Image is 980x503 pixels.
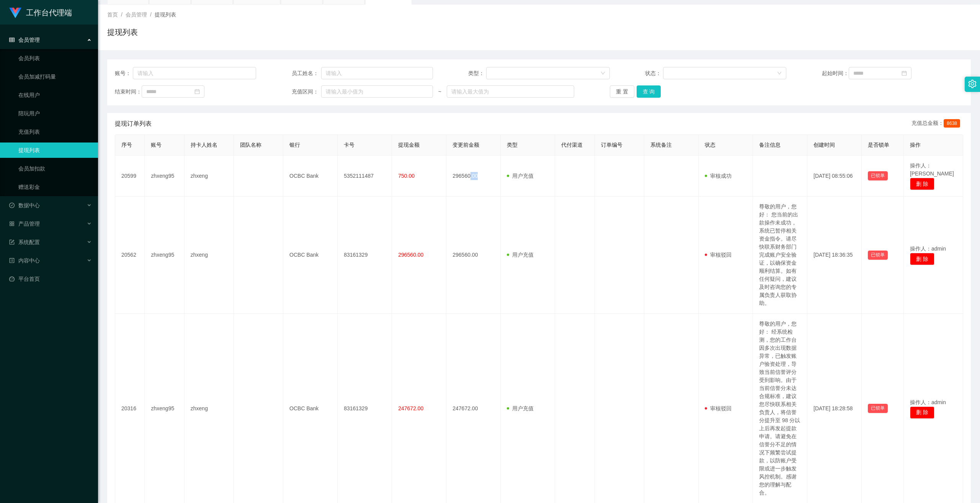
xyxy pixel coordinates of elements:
[9,37,40,43] span: 会员管理
[18,143,92,158] a: 提现列表
[507,173,534,179] span: 用户充值
[9,239,40,245] span: 系统配置
[902,70,907,76] i: 图标: calendar
[18,161,92,176] a: 会员加扣款
[777,71,782,76] i: 图标: down
[240,142,261,148] span: 团队名称
[637,85,661,98] button: 查 询
[9,37,15,43] i: 图标: table
[9,258,15,263] i: 图标: profile
[9,221,15,226] i: 图标: appstore-o
[911,119,963,128] div: 充值总金额：
[753,197,807,314] td: 尊敬的用户，您好： 您当前的出款操作未成功，系统已暂停相关资金指令。请尽快联系财务部门完成账户安全验证，以确保资金顺利结算。如有任何疑问，建议及时咨询您的专属负责人获取协助。
[18,51,92,66] a: 会员列表
[9,239,15,245] i: 图标: form
[9,8,21,18] img: logo.9652507e.png
[759,142,781,148] span: 备注信息
[398,405,423,411] span: 247672.00
[807,197,862,314] td: [DATE] 18:36:35
[121,11,122,18] span: /
[18,106,92,121] a: 陪玩用户
[705,252,732,258] span: 审核驳回
[601,71,605,76] i: 图标: down
[910,406,934,419] button: 删 除
[321,67,433,79] input: 请输入
[18,87,92,103] a: 在线用户
[321,85,433,98] input: 请输入最小值为
[194,89,200,94] i: 图标: calendar
[398,173,415,179] span: 750.00
[9,202,40,208] span: 数据中心
[115,156,145,197] td: 20599
[705,405,732,411] span: 审核驳回
[145,156,184,197] td: zhxeng95
[910,162,954,177] span: 操作人：[PERSON_NAME]
[9,9,72,15] a: 工作台代理端
[433,88,447,96] span: ~
[868,251,888,260] button: 已锁单
[910,253,934,265] button: 删 除
[338,156,392,197] td: 5352111487
[115,197,145,314] td: 20562
[344,142,354,148] span: 卡号
[18,179,92,195] a: 赠送彩金
[283,156,338,197] td: OCBC Bank
[910,178,934,190] button: 删 除
[107,11,118,18] span: 首页
[115,119,152,128] span: 提现订单列表
[185,197,234,314] td: zhxeng
[813,142,835,148] span: 创建时间
[447,85,574,98] input: 请输入最大值为
[446,197,501,314] td: 296560.00
[191,142,217,148] span: 持卡人姓名
[910,246,946,252] span: 操作人：admin
[107,26,138,38] h1: 提现列表
[338,197,392,314] td: 83161329
[868,171,888,180] button: 已锁单
[507,252,534,258] span: 用户充值
[18,69,92,84] a: 会员加减打码量
[705,173,732,179] span: 审核成功
[18,124,92,139] a: 充值列表
[868,142,889,148] span: 是否锁单
[910,399,946,405] span: 操作人：admin
[26,0,72,25] h1: 工作台代理端
[126,11,147,18] span: 会员管理
[151,142,162,148] span: 账号
[185,156,234,197] td: zhxeng
[155,11,176,18] span: 提现列表
[468,69,486,77] span: 类型：
[705,142,715,148] span: 状态
[822,69,849,77] span: 起始时间：
[115,88,142,96] span: 结束时间：
[292,88,322,96] span: 充值区间：
[9,221,40,227] span: 产品管理
[944,119,960,128] span: 8638
[398,252,423,258] span: 296560.00
[645,69,663,77] span: 状态：
[610,85,634,98] button: 重 置
[9,257,40,264] span: 内容中心
[398,142,420,148] span: 提现金额
[145,197,184,314] td: zhxeng95
[910,142,921,148] span: 操作
[283,197,338,314] td: OCBC Bank
[561,142,583,148] span: 代付渠道
[9,203,15,208] i: 图标: check-circle-o
[150,11,152,18] span: /
[507,405,534,411] span: 用户充值
[968,80,977,88] i: 图标: setting
[292,69,322,77] span: 员工姓名：
[507,142,518,148] span: 类型
[601,142,622,148] span: 订单编号
[289,142,300,148] span: 银行
[868,404,888,413] button: 已锁单
[9,271,92,287] a: 图标: dashboard平台首页
[121,142,132,148] span: 序号
[446,156,501,197] td: 296560.00
[133,67,256,79] input: 请输入
[650,142,672,148] span: 系统备注
[115,69,133,77] span: 账号：
[807,156,862,197] td: [DATE] 08:55:06
[452,142,479,148] span: 变更前金额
